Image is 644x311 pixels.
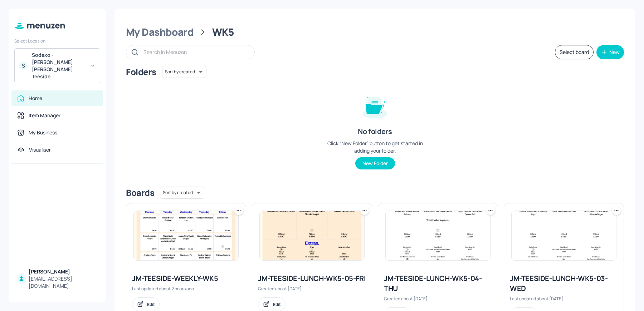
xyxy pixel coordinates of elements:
[132,286,240,292] div: Last updated about 2 hours ago.
[32,51,86,80] div: Sodexo - [PERSON_NAME] [PERSON_NAME] Teeside
[386,211,490,260] img: 2025-08-07-1754560645047h85vt17wptq.jpeg
[555,45,594,59] button: Select board
[14,38,100,44] div: Select Location
[260,211,364,260] img: 2025-08-04-175431417894282et7om5x6k.jpeg
[126,187,154,198] div: Boards
[358,127,392,137] div: No folders
[29,268,97,275] div: [PERSON_NAME]
[29,129,57,136] div: My Business
[258,273,366,283] div: JM-TEESIDE-LUNCH-WK5-05-FRI
[143,47,247,57] input: Search in Menuzen
[384,296,492,302] div: Created about [DATE].
[273,301,281,307] div: Edit
[134,211,238,260] img: 2025-09-18-1758183484168kfjc4xqwqe.jpeg
[147,301,155,307] div: Edit
[29,146,51,153] div: Visualiser
[384,273,492,293] div: JM-TEESIDE-LUNCH-WK5-04-THU
[126,26,194,39] div: My Dashboard
[29,275,97,290] div: [EMAIL_ADDRESS][DOMAIN_NAME]
[29,112,60,119] div: Item Manager
[596,45,624,59] button: New
[357,88,393,124] img: folder-empty
[126,66,156,78] div: Folders
[19,61,28,70] div: S
[258,286,366,292] div: Created about [DATE].
[512,211,616,260] img: 2025-08-07-1754562230535cfy0b6mls87.jpeg
[160,186,204,200] div: Sort by created
[510,273,618,293] div: JM-TEESIDE-LUNCH-WK5-03-WED
[132,273,240,283] div: JM-TEESIDE-WEEKLY-WK5
[510,296,618,302] div: Last updated about [DATE].
[321,139,429,154] div: Click “New Folder” button to get started in adding your folder.
[162,65,206,79] div: Sort by created
[29,95,42,102] div: Home
[212,26,234,39] div: WK5
[609,50,620,55] div: New
[355,157,395,169] button: New Folder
